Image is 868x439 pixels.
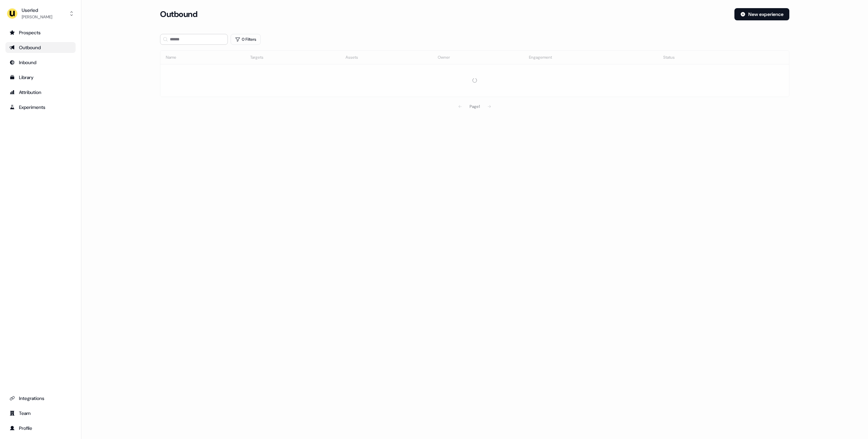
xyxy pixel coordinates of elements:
div: Integrations [9,395,72,402]
div: [PERSON_NAME] [22,14,52,20]
button: New experience [734,8,789,20]
div: Userled [22,7,52,14]
a: Go to team [5,408,76,419]
button: Userled[PERSON_NAME] [5,5,76,22]
a: Go to profile [5,423,76,434]
a: Go to prospects [5,27,76,38]
div: Profile [9,425,72,432]
a: Go to outbound experience [5,42,76,53]
a: Go to integrations [5,393,76,404]
a: Go to experiments [5,102,76,113]
div: Attribution [9,89,72,96]
div: Inbound [9,59,72,66]
h3: Outbound [160,9,197,19]
div: Outbound [9,44,72,51]
a: Go to templates [5,72,76,83]
a: Go to Inbound [5,57,76,68]
a: Go to attribution [5,87,76,98]
div: Prospects [9,29,72,36]
div: Library [9,74,72,81]
button: 0 Filters [231,34,261,45]
div: Experiments [9,104,72,111]
div: Team [9,410,72,417]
